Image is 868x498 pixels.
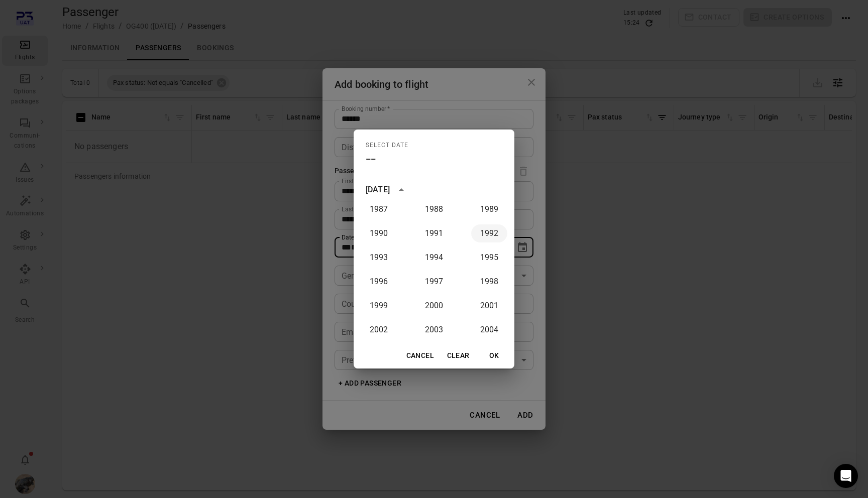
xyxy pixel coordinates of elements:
[416,273,452,291] button: 1997
[366,138,408,154] span: Select date
[361,200,397,218] button: 1987
[366,184,390,196] div: [DATE]
[471,224,507,242] button: 1992
[361,321,397,339] button: 2002
[442,346,474,365] button: Clear
[471,321,507,339] button: 2004
[366,154,376,166] h4: ––
[361,297,397,315] button: 1999
[416,297,452,315] button: 2000
[361,248,397,267] button: 1993
[402,346,438,365] button: Cancel
[393,181,410,198] button: year view is open, switch to calendar view
[834,464,858,488] div: Open Intercom Messenger
[471,200,507,218] button: 1989
[471,248,507,267] button: 1995
[416,224,452,242] button: 1991
[416,248,452,267] button: 1994
[471,297,507,315] button: 2001
[416,321,452,339] button: 2003
[361,224,397,242] button: 1990
[361,273,397,291] button: 1996
[478,346,510,365] button: OK
[471,273,507,291] button: 1998
[416,200,452,218] button: 1988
